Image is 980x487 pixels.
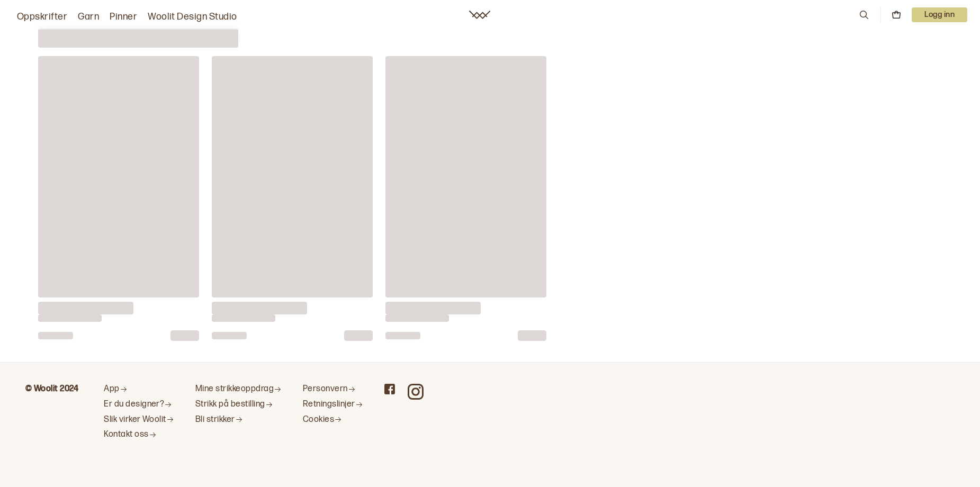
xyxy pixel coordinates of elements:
[195,414,282,426] a: Bli strikker
[148,10,237,24] a: Woolit Design Studio
[303,414,363,426] a: Cookies
[303,384,363,395] a: Personvern
[104,384,174,395] a: App
[195,384,282,395] a: Mine strikkeoppdrag
[110,10,137,24] a: Pinner
[195,399,282,410] a: Strikk på bestilling
[25,384,78,394] b: © Woolit 2024
[104,429,174,440] a: Kontakt oss
[912,7,967,22] p: Logg inn
[17,10,67,24] a: Oppskrifter
[384,384,395,394] a: Woolit on Facebook
[104,399,174,410] a: Er du designer?
[104,414,174,426] a: Slik virker Woolit
[408,384,424,400] a: Woolit on Instagram
[303,399,363,410] a: Retningslinjer
[912,7,967,22] button: User dropdown
[469,11,490,19] a: Woolit
[78,10,99,24] a: Garn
